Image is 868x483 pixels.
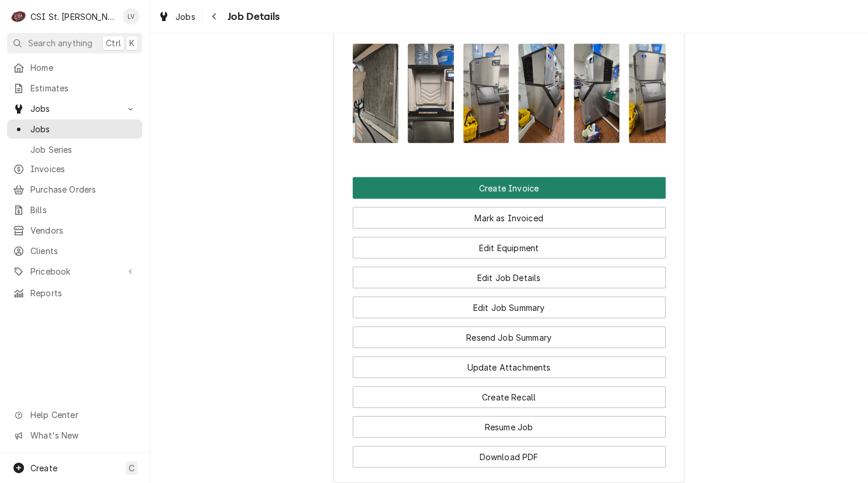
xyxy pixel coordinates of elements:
img: v0eAFwWZQdyAHnyCQJvw [629,43,675,143]
button: Download PDF [353,446,666,467]
div: CSI St. Louis's Avatar [11,8,27,25]
span: Ctrl [106,37,121,49]
div: Button Group Row [353,288,666,318]
a: Go to Pricebook [7,262,142,281]
button: Mark as Invoiced [353,207,666,228]
span: Job Details [224,9,280,25]
a: Bills [7,200,142,220]
div: Button Group Row [353,378,666,407]
a: Jobs [153,7,200,26]
div: Button Group Row [353,407,666,437]
a: Home [7,58,142,77]
a: Purchase Orders [7,180,142,199]
a: Go to Help Center [7,405,142,424]
div: Lisa Vestal's Avatar [123,8,139,25]
span: Jobs [30,102,119,115]
span: Vendors [30,224,136,237]
button: Edit Job Details [353,266,666,288]
img: s28RbnqmRMKCKbOTS3Ec [408,43,454,143]
div: LV [123,8,139,25]
span: K [129,37,135,49]
button: Navigate back [205,7,224,26]
div: Button Group Row [353,437,666,467]
div: Button Group Row [353,318,666,348]
div: Button Group Row [353,258,666,288]
span: Job Series [30,143,136,156]
div: CSI St. [PERSON_NAME] [30,11,116,23]
img: ONmla8cQNOaKMBra9byb [463,43,509,143]
a: Reports [7,283,142,303]
span: Create [30,463,57,473]
a: Jobs [7,119,142,139]
button: Edit Equipment [353,237,666,258]
button: Create Recall [353,386,666,407]
span: Clients [30,245,136,257]
span: Purchase Orders [30,183,136,196]
div: Button Group Row [353,177,666,198]
button: Update Attachments [353,356,666,378]
span: What's New [30,429,135,441]
a: Clients [7,241,142,261]
button: Search anythingCtrlK [7,33,142,53]
span: Bills [30,204,136,216]
span: Estimates [30,82,136,94]
a: Go to What's New [7,426,142,445]
div: Button Group Row [353,348,666,378]
a: Invoices [7,159,142,179]
span: Pricebook [30,265,119,278]
button: Resume Job [353,416,666,437]
span: Help Center [30,409,135,421]
span: Reports [30,287,136,299]
span: Attachments [353,34,666,152]
div: Button Group Row [353,228,666,258]
span: Home [30,61,136,74]
a: Estimates [7,78,142,98]
a: Job Series [7,140,142,159]
img: ZgTY4iZ5Q6u3EKT11W0p [353,43,399,143]
div: Button Group [353,177,666,467]
button: Edit Job Summary [353,296,666,318]
img: 1oU0eTMAT2W3OIKaL84g [518,43,564,143]
div: Button Group Row [353,198,666,228]
a: Vendors [7,221,142,240]
span: Search anything [28,37,92,49]
div: Attachments [353,23,666,152]
span: Jobs [30,123,136,135]
span: C [129,462,135,474]
span: Jobs [175,11,195,23]
img: EOdQt0zT4eFP7qLAIle3 [574,43,620,143]
button: Resend Job Summary [353,326,666,348]
button: Create Invoice [353,177,666,198]
a: Go to Jobs [7,99,142,118]
span: Invoices [30,163,136,175]
div: C [11,8,27,25]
